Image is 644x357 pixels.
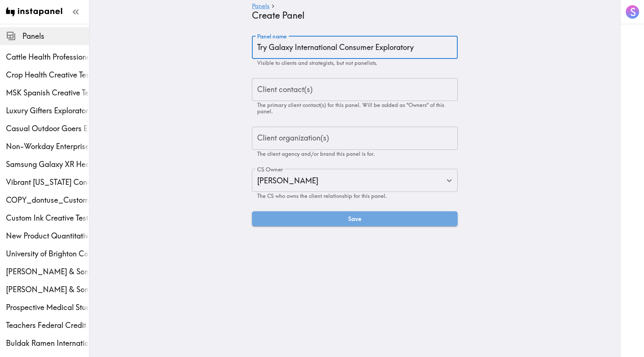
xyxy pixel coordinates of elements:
[257,102,444,115] span: The primary client contact(s) for this panel. Will be added as "Owners" of this panel.
[6,141,89,152] span: Non-Workday Enterprise Solution Decision Maker Exploratory
[257,151,375,157] span: The client agency and/or brand this panel is for.
[6,195,89,205] span: COPY_dontuse_Custom Ink Creative Testing Phase 2
[6,177,89,187] div: Vibrant Arizona Concept Testing
[252,3,269,10] a: Panels
[257,193,387,199] span: The CS who owns the client relationship for this panel.
[6,266,89,277] div: Edward & Sons Instagram Recruit
[6,88,89,98] span: MSK Spanish Creative Testing
[6,213,89,223] span: Custom Ink Creative Testing Phase 2
[6,284,89,295] div: Edward & Sons Integrated Options
[6,123,89,134] span: Casual Outdoor Goers Exploratory
[443,175,455,186] button: Open
[6,302,89,313] span: Prospective Medical Students Concept Testing: Part 2
[6,231,89,241] span: New Product Quantitative Exploratory
[22,31,89,41] span: Panels
[6,159,89,170] span: Samsung Galaxy XR Headset Quickturn Exploratory
[257,60,377,66] span: Visible to clients and strategists, but not panelists.
[6,70,89,80] span: Crop Health Creative Testing
[6,249,89,259] span: University of Brighton Concept Testing
[257,32,287,41] label: Panel name
[6,284,89,295] span: [PERSON_NAME] & Sons Integrated Options
[6,266,89,277] span: [PERSON_NAME] & Sons Instagram Recruit
[6,177,89,187] span: Vibrant [US_STATE] Concept Testing
[625,4,640,19] button: S
[6,320,89,331] span: Teachers Federal Credit Union Members With Business Banking Elsewhere Exploratory
[6,105,89,116] span: Luxury Gifters Exploratory
[630,6,636,19] span: S
[252,211,458,226] button: Save
[257,165,283,174] label: CS Owner
[252,10,452,21] h4: Create Panel
[6,338,89,348] span: Buldak Ramen International Exploratory
[6,52,89,62] span: Cattle Health Professionals Creative Testing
